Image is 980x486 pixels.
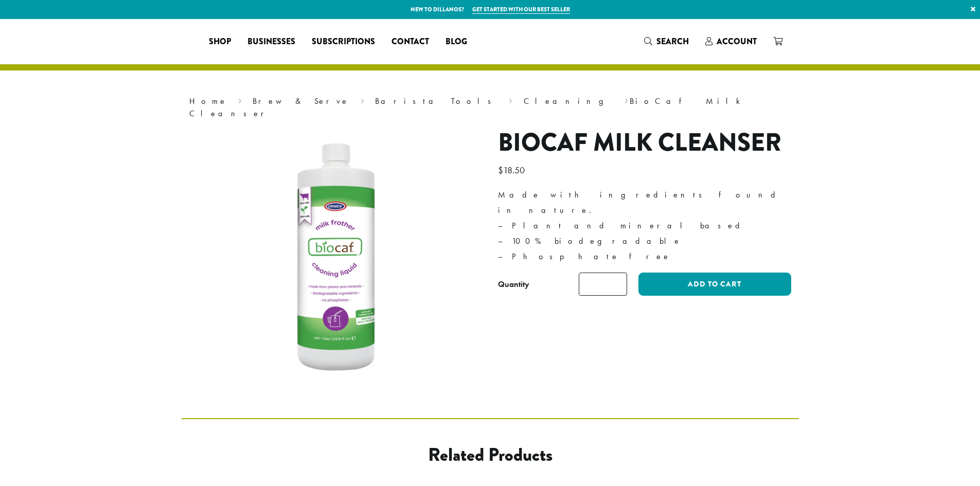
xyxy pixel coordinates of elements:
a: Search [636,33,697,50]
h1: BioCaf Milk Cleanser [498,128,791,158]
nav: Breadcrumb [189,95,791,120]
a: Barista Tools [375,96,498,106]
span: Shop [209,35,231,48]
span: Businesses [247,35,295,48]
span: Blog [446,35,467,48]
a: Brew & Serve [253,96,349,106]
a: Cleaning [524,96,614,106]
bdi: 18.50 [498,164,527,176]
div: Quantity [498,278,529,291]
a: Home [189,96,227,106]
span: › [625,92,628,107]
span: › [509,92,512,107]
img: BioCaf Milk Cleanser [207,128,465,385]
h2: Related products [264,444,716,466]
span: Contact [391,35,429,48]
span: Search [656,35,689,47]
span: Account [717,35,757,47]
span: › [361,92,364,107]
span: $ [498,164,503,176]
a: Get started with our best seller [472,5,570,14]
span: Subscriptions [312,35,375,48]
span: › [238,92,242,107]
a: Shop [201,33,239,50]
p: Made with ingredients found in nature. – Plant and mineral based – 100% biodegradable – Phosphate... [498,187,791,264]
input: Product quantity [579,273,627,296]
button: Add to cart [638,273,791,296]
